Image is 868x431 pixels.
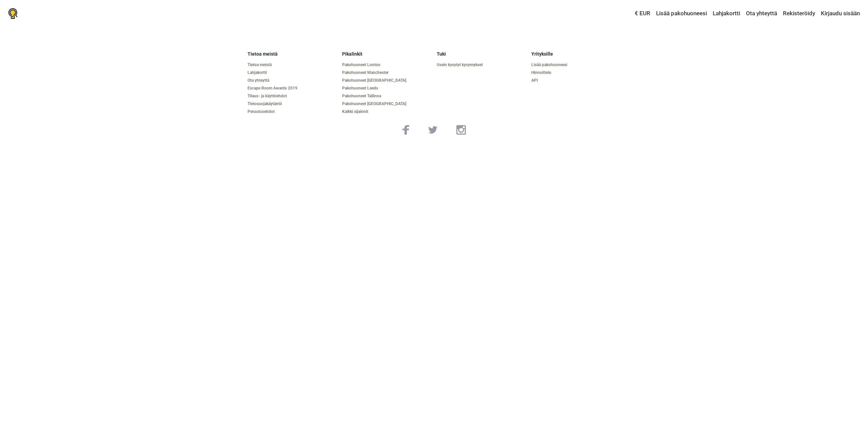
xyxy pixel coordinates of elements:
[819,7,860,20] a: Kirjaudu sisään
[342,78,431,83] a: Pakohuoneet [GEOGRAPHIC_DATA]
[342,86,431,91] a: Pakohuoneet Leeds
[342,101,431,106] a: Pakohuoneet [GEOGRAPHIC_DATA]
[248,86,337,91] a: Escape Room Awards 2019
[248,62,337,67] a: Tietoa meistä
[531,62,620,67] a: Lisää pakohuoneesi
[633,7,652,20] a: € EUR
[342,70,431,75] a: Pakohuoneet Manchester
[248,70,337,75] a: Lahjakortti
[437,62,526,67] a: Usein kysytyt kysymykset
[437,51,526,57] h5: Tuki
[248,78,337,83] a: Ota yhteyttä
[248,109,337,114] a: Peruutusehdot
[711,7,742,20] a: Lahjakortti
[531,51,620,57] h5: Yrityksille
[342,94,431,99] a: Pakohuoneet Tallinna
[342,109,431,114] a: Kaikki sijainnit
[248,101,337,106] a: Tietosuojakäytäntö
[8,8,18,19] img: Nowescape logo
[342,62,431,67] a: Pakohuoneet Lontoo
[248,51,337,57] h5: Tietoa meistä
[342,51,431,57] h5: Pikalinkit
[531,78,620,83] a: API
[248,94,337,99] a: Tilaus- ja käyttöehdot
[781,7,817,20] a: Rekisteröidy
[744,7,779,20] a: Ota yhteyttä
[654,7,709,20] a: Lisää pakohuoneesi
[531,70,620,75] a: Hinnoittelu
